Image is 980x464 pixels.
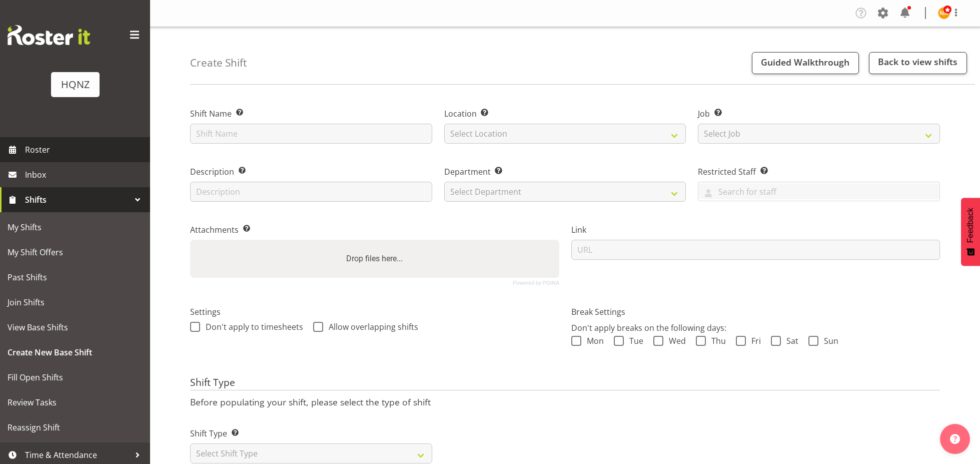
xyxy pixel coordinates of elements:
p: Don't apply breaks on the following days: [571,322,940,334]
span: Guided Walkthrough [761,56,849,68]
label: Link [571,224,940,236]
label: Description [190,166,432,178]
span: Fill Open Shifts [8,370,143,385]
span: Thu [706,336,726,346]
p: Before populating your shift, please select the type of shift [190,396,940,407]
label: Attachments [190,224,559,236]
a: Past Shifts [3,265,148,290]
span: Fri [746,336,761,346]
span: Inbox [25,167,145,182]
label: Location [444,108,686,120]
label: Shift Type [190,427,432,439]
span: Join Shifts [8,295,143,310]
span: Feedback [966,208,975,243]
span: Don't apply to timesheets [200,322,303,332]
span: Create New Base Shift [8,345,143,360]
a: Join Shifts [3,290,148,315]
input: Description [190,182,432,202]
span: Allow overlapping shifts [323,322,418,332]
img: Rosterit website logo [8,25,90,45]
button: Feedback - Show survey [961,198,980,266]
span: Wed [663,336,686,346]
label: Drop files here... [342,249,407,269]
h4: Shift Type [190,377,940,391]
label: Break Settings [571,306,940,318]
span: Review Tasks [8,395,143,410]
label: Settings [190,306,559,318]
span: Sat [781,336,798,346]
span: Past Shifts [8,270,143,285]
img: nickylee-anderson10357.jpg [938,7,950,19]
img: help-xxl-2.png [950,434,960,444]
label: Job [698,108,940,120]
div: HQNZ [61,77,90,92]
button: Guided Walkthrough [752,52,859,74]
span: Tue [624,336,643,346]
h4: Create Shift [190,57,247,69]
a: Powered by PQINA [513,281,559,285]
span: Reassign Shift [8,420,143,435]
a: My Shifts [3,215,148,240]
span: Time & Attendance [25,447,130,462]
a: Reassign Shift [3,415,148,440]
span: Sun [818,336,838,346]
input: Search for staff [698,184,939,199]
a: Create New Base Shift [3,340,148,365]
span: My Shift Offers [8,245,143,260]
span: My Shifts [8,220,143,235]
a: My Shift Offers [3,240,148,265]
span: Shifts [25,192,130,207]
label: Restricted Staff [698,166,940,178]
span: Mon [581,336,604,346]
input: URL [571,240,940,260]
a: Back to view shifts [869,52,967,74]
a: Review Tasks [3,390,148,415]
label: Shift Name [190,108,432,120]
label: Department [444,166,686,178]
span: View Base Shifts [8,320,143,335]
input: Shift Name [190,124,432,144]
span: Roster [25,142,145,157]
a: View Base Shifts [3,315,148,340]
a: Fill Open Shifts [3,365,148,390]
